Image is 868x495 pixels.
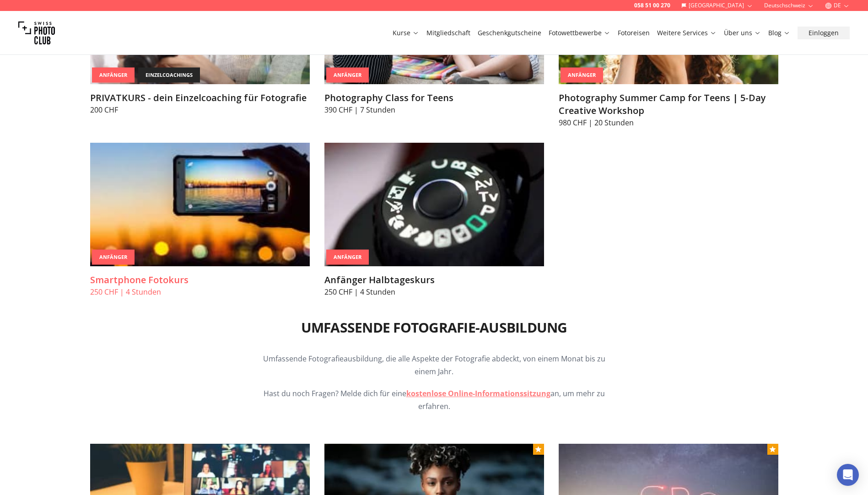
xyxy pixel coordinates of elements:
[634,2,670,9] a: 058 51 00 270
[561,68,603,83] div: Anfänger
[92,68,135,83] div: Anfänger
[653,27,720,39] button: Weitere Services
[324,91,544,104] h3: Photography Class for Teens
[324,104,544,115] p: 390 CHF | 7 Stunden
[765,27,794,39] button: Blog
[478,28,541,38] a: Geschenkgutscheine
[724,28,761,38] a: Über uns
[324,143,544,297] a: Anfänger HalbtageskursAnfängerAnfänger Halbtageskurs250 CHF | 4 Stunden
[90,104,310,115] p: 200 CHF
[326,250,369,265] div: Anfänger
[559,91,778,117] h3: Photography Summer Camp for Teens | 5-Day Creative Workshop
[559,117,778,128] p: 980 CHF | 20 Stunden
[618,28,650,38] a: Fotoreisen
[90,143,310,266] img: Smartphone Fotokurs
[837,464,859,486] div: Open Intercom Messenger
[720,27,765,39] button: Über uns
[138,68,200,83] div: einzelcoachings
[326,68,369,83] div: Anfänger
[301,319,567,336] h2: Umfassende Fotografie-Ausbildung
[426,28,470,38] a: Mitgliedschaft
[18,15,55,51] img: Swiss photo club
[768,28,790,38] a: Blog
[389,27,423,39] button: Kurse
[545,27,614,39] button: Fotowettbewerbe
[259,387,610,413] p: Hast du noch Fragen? Melde dich für eine an, um mehr zu erfahren.
[393,28,419,38] a: Kurse
[423,27,474,39] button: Mitgliedschaft
[614,27,653,39] button: Fotoreisen
[324,274,544,286] h3: Anfänger Halbtageskurs
[657,28,717,38] a: Weitere Services
[90,274,310,286] h3: Smartphone Fotokurs
[90,143,310,297] a: Smartphone FotokursAnfängerSmartphone Fotokurs250 CHF | 4 Stunden
[90,286,310,297] p: 250 CHF | 4 Stunden
[92,250,135,265] div: Anfänger
[259,352,610,378] p: Umfassende Fotografieausbildung, die alle Aspekte der Fotografie abdeckt, von einem Monat bis zu ...
[798,27,850,39] button: Einloggen
[474,27,545,39] button: Geschenkgutscheine
[324,286,544,297] p: 250 CHF | 4 Stunden
[406,388,550,398] a: kostenlose Online-Informationssitzung
[324,143,544,266] img: Anfänger Halbtageskurs
[90,91,310,104] h3: PRIVATKURS - dein Einzelcoaching für Fotografie
[549,28,610,38] a: Fotowettbewerbe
